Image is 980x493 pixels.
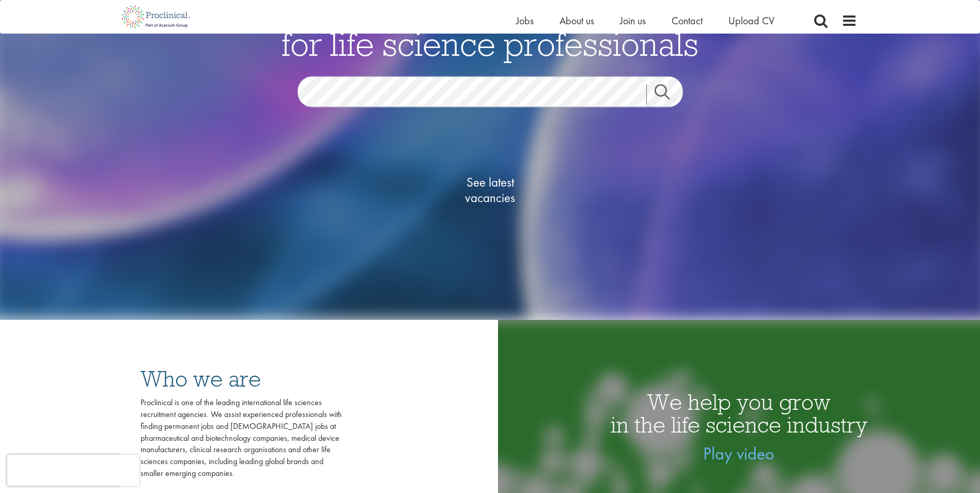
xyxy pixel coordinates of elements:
a: Contact [672,14,703,27]
a: Join us [620,14,646,27]
a: About us [559,14,594,27]
a: Upload CV [728,14,774,27]
span: See latest vacancies [439,174,542,205]
a: See latestvacancies [439,133,542,246]
div: Proclinical is one of the leading international life sciences recruitment agencies. We assist exp... [141,397,342,480]
a: Job search submit button [646,84,691,104]
a: Jobs [516,14,534,27]
h3: Who we are [141,367,342,390]
iframe: reCAPTCHA [7,455,139,486]
a: Play video [703,442,774,465]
